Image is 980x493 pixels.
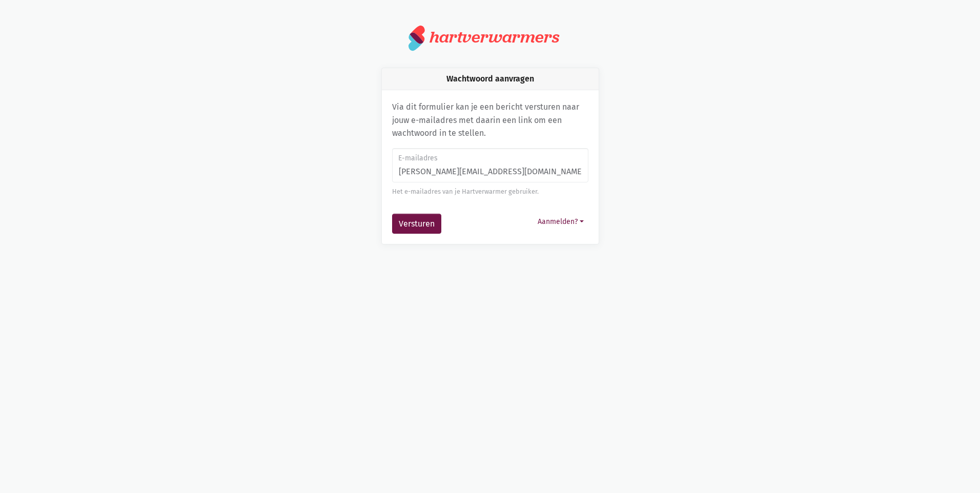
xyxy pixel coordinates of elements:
p: Via dit formulier kan je een bericht versturen naar jouw e-mailadres met daarin een link om een w... [392,100,588,140]
form: Wachtwoord aanvragen [392,148,588,234]
div: Het e-mailadres van je Hartverwarmer gebruiker. [392,187,588,197]
div: hartverwarmers [430,28,559,47]
button: Versturen [392,214,441,234]
img: logo.svg [409,25,425,51]
a: hartverwarmers [409,25,571,51]
div: Wachtwoord aanvragen [382,68,599,90]
label: E-mailadres [398,153,581,164]
button: Aanmelden? [533,214,588,230]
